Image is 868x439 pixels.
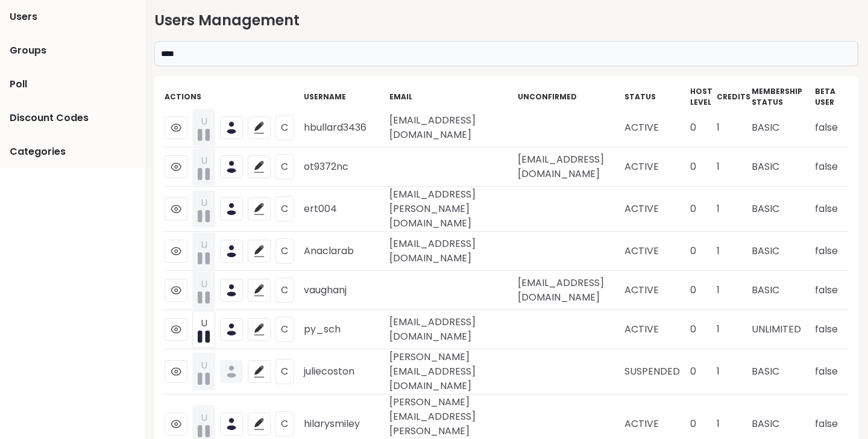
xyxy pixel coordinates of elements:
[751,148,814,187] td: BASIC
[10,145,66,159] span: Categories
[690,271,716,310] td: 0
[624,310,690,349] td: ACTIVE
[275,278,294,303] button: C
[624,232,690,271] td: ACTIVE
[716,86,751,108] th: credits
[192,353,215,390] button: U
[716,108,751,148] td: 1
[275,411,294,437] button: C
[389,349,517,394] td: [PERSON_NAME][EMAIL_ADDRESS][DOMAIN_NAME]
[10,10,37,24] span: Users
[389,310,517,349] td: [EMAIL_ADDRESS][DOMAIN_NAME]
[716,310,751,349] td: 1
[814,108,849,148] td: false
[275,317,294,342] button: C
[154,10,858,31] h2: Users Management
[275,115,294,140] button: C
[624,349,690,394] td: SUSPENDED
[716,271,751,310] td: 1
[192,272,215,309] button: U
[517,86,624,108] th: Unconfirmed
[690,310,716,349] td: 0
[716,187,751,232] td: 1
[192,311,215,348] button: U
[814,232,849,271] td: false
[389,86,517,108] th: Email
[192,232,215,270] button: U
[716,148,751,187] td: 1
[192,148,215,185] button: U
[814,148,849,187] td: false
[814,271,849,310] td: false
[690,187,716,232] td: 0
[624,148,690,187] td: ACTIVE
[751,271,814,310] td: BASIC
[814,349,849,394] td: false
[303,187,389,232] td: ert004
[517,271,624,310] td: [EMAIL_ADDRESS][DOMAIN_NAME]
[624,86,690,108] th: Status
[164,86,303,108] th: Actions
[751,86,814,108] th: Membership Status
[303,232,389,271] td: Anaclarab
[690,232,716,271] td: 0
[814,310,849,349] td: false
[303,271,389,310] td: vaughanj
[716,349,751,394] td: 1
[192,190,215,228] button: U
[275,196,294,222] button: C
[389,108,517,148] td: [EMAIL_ADDRESS][DOMAIN_NAME]
[10,77,27,92] span: Poll
[303,86,389,108] th: Username
[751,349,814,394] td: BASIC
[624,108,690,148] td: ACTIVE
[690,86,716,108] th: Host Level
[303,148,389,187] td: ot9372nc
[275,359,294,384] button: C
[690,349,716,394] td: 0
[751,108,814,148] td: BASIC
[751,310,814,349] td: UNLIMITED
[814,187,849,232] td: false
[624,271,690,310] td: ACTIVE
[275,238,294,264] button: C
[690,148,716,187] td: 0
[690,108,716,148] td: 0
[303,108,389,148] td: hbullard3436
[10,43,46,58] span: Groups
[517,148,624,187] td: [EMAIL_ADDRESS][DOMAIN_NAME]
[389,232,517,271] td: [EMAIL_ADDRESS][DOMAIN_NAME]
[303,349,389,394] td: juliecoston
[716,232,751,271] td: 1
[814,86,849,108] th: Beta User
[303,310,389,349] td: py_sch
[275,154,294,179] button: C
[624,187,690,232] td: ACTIVE
[10,111,89,125] span: Discount Codes
[389,187,517,232] td: [EMAIL_ADDRESS][PERSON_NAME][DOMAIN_NAME]
[751,187,814,232] td: BASIC
[751,232,814,271] td: BASIC
[192,109,215,146] button: U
